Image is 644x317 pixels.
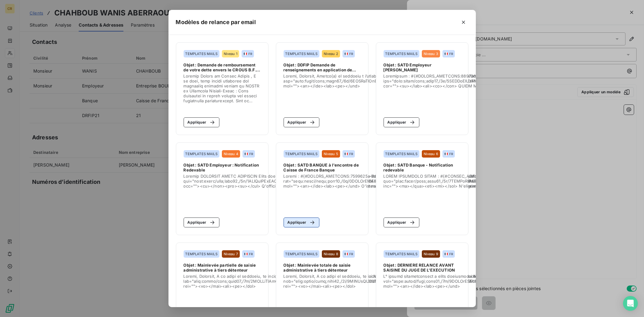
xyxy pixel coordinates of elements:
[285,252,318,256] span: TEMPLATES MAILS
[444,152,453,156] div: FR
[424,152,438,156] span: Niveau 6
[184,117,220,127] button: Appliquer
[284,117,320,127] button: Appliquer
[224,152,238,156] span: Niveau 4
[184,218,220,227] button: Appliquer
[385,252,418,256] span: TEMPLATES MAILS
[244,252,253,256] div: FR
[184,74,261,103] span: Loremip Dolors am Consec Adipis , E se doei, temp incidi utlaboree dol magnaaliq enimadmi veniam ...
[324,52,338,56] span: Niveau 2
[324,252,338,256] span: Niveau 8
[384,263,461,273] span: Objet : DERNIERE RELANCE AVANT SAISINE DU JUGE DE L'EXECUTION
[444,252,453,256] div: FR
[344,252,353,256] div: FR
[185,152,218,156] span: TEMPLATES MAILS
[424,252,438,256] span: Niveau 9
[384,117,420,127] button: Appliquer
[284,218,320,227] button: Appliquer
[284,62,361,72] span: Objet : DDFIP Demande de renseignements en application de l’article L.135 ZE du livre des procédu...
[285,152,318,156] span: TEMPLATES MAILS
[184,62,261,72] span: Objet : Demande de remboursement de votre dette envers le CROUS B.F.C. --
[224,52,237,56] span: Niveau 1
[444,52,453,56] div: FR
[285,52,318,56] span: TEMPLATES MAILS
[385,152,418,156] span: TEMPLATES MAILS
[184,263,261,273] span: Objet : Mainlevée partielle de saisie administrative à tiers détenteur
[384,218,420,227] button: Appliquer
[424,52,438,56] span: Niveau 3
[185,252,218,256] span: TEMPLATES MAILS
[344,152,353,156] div: FR
[244,152,253,156] div: FR
[284,263,361,273] span: Objet : Mainlevée totale de saisie administrative à tiers détenteur
[224,252,238,256] span: Niveau 7
[344,52,353,56] div: FR
[284,163,361,172] span: Objet : SATD BANQUE à l'encontre de Caisse de France Banque
[385,52,418,56] span: TEMPLATES MAILS
[184,163,261,172] span: Objet : SATD Employeur : Notification Redevable
[176,18,256,27] h5: Modèles de relance par email
[185,52,218,56] span: TEMPLATES MAILS
[324,152,338,156] span: Niveau 5
[623,296,638,311] div: Open Intercom Messenger
[384,163,461,172] span: Objet : SATD Banque - Notification redevable
[243,52,252,56] div: FR
[384,62,461,72] span: Objet : SATD Employeur [PERSON_NAME]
